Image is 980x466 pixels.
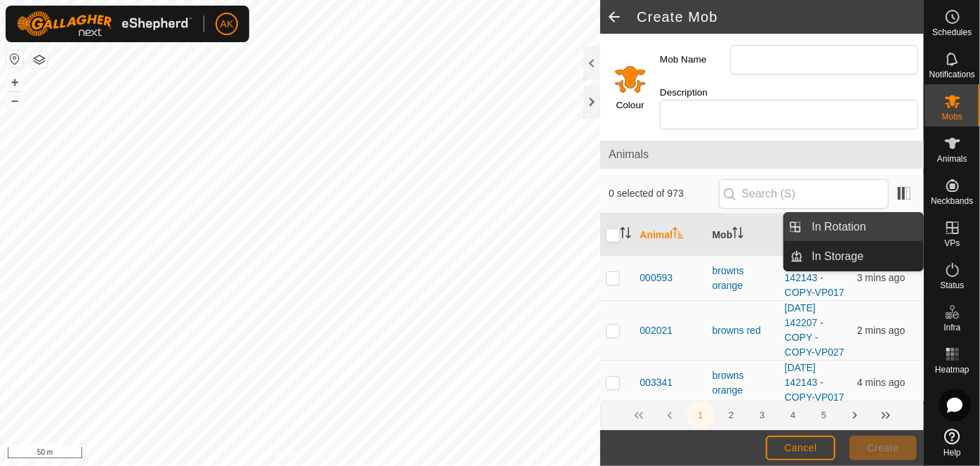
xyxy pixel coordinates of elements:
[616,98,644,112] label: Colour
[17,11,192,37] img: Gallagher Logo
[660,45,730,75] label: Mob Name
[785,362,845,403] a: [DATE] 142143 - COPY-VP017
[245,448,298,460] a: Privacy Policy
[719,179,889,209] input: Search (S)
[785,302,845,358] a: [DATE] 142207 - COPY - COPY-VP027
[810,401,838,429] button: 5
[637,8,924,25] h2: Create Mob
[942,112,962,121] span: Mobs
[712,323,773,338] div: browns red
[620,229,631,240] p-sorticon: Activate to sort
[31,51,48,68] button: Map Layers
[220,17,234,32] span: AK
[784,213,923,241] li: In Rotation
[943,448,961,457] span: Help
[804,242,924,271] a: In Storage
[779,401,807,429] button: 4
[932,28,972,37] span: Schedules
[935,365,969,374] span: Heatmap
[766,436,835,460] button: Cancel
[868,442,899,453] span: Create
[931,197,973,205] span: Neckbands
[609,146,915,163] span: Animals
[857,272,905,283] span: 21 Aug 2025, 4:41 pm
[640,375,673,390] span: 003341
[944,239,960,247] span: VPs
[937,155,967,163] span: Animals
[687,401,715,429] button: 1
[785,257,845,298] a: [DATE] 142143 - COPY-VP017
[812,219,866,235] span: In Rotation
[779,214,852,256] th: VP
[6,92,23,109] button: –
[857,377,905,388] span: 21 Aug 2025, 4:39 pm
[841,401,869,429] button: Next Page
[706,214,779,256] th: Mob
[609,186,718,201] span: 0 selected of 973
[717,401,746,429] button: 2
[857,325,905,336] span: 21 Aug 2025, 4:41 pm
[748,401,776,429] button: 3
[929,70,975,79] span: Notifications
[784,442,817,453] span: Cancel
[634,214,706,256] th: Animal
[804,213,924,241] a: In Rotation
[849,436,917,460] button: Create
[673,229,684,240] p-sorticon: Activate to sort
[784,242,923,271] li: In Storage
[712,264,773,293] div: browns orange
[6,51,23,67] button: Reset Map
[940,281,964,290] span: Status
[640,323,673,338] span: 002021
[872,401,900,429] button: Last Page
[660,86,730,100] label: Description
[6,74,23,91] button: +
[812,248,864,265] span: In Storage
[712,368,773,398] div: browns orange
[314,448,355,460] a: Contact Us
[925,423,980,462] a: Help
[640,271,673,285] span: 000593
[943,323,960,332] span: Infra
[732,229,743,240] p-sorticon: Activate to sort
